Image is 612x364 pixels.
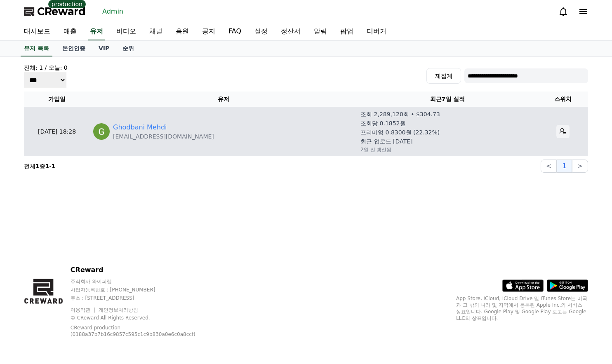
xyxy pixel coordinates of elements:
button: 재집계 [426,68,461,84]
p: 사업자등록번호 : [PHONE_NUMBER] [71,287,215,293]
th: 유저 [90,92,357,107]
th: 최근7일 실적 [357,92,538,107]
p: 주소 : [STREET_ADDRESS] [71,295,215,301]
a: 음원 [169,23,195,40]
img: https://lh3.googleusercontent.com/a/ACg8ocIiooszFT_ZI0j0WLvvll3Fx2G2FutFFJPZL1Tq7rvmj9wTeg=s96-c [93,123,110,140]
a: 공지 [195,23,222,40]
strong: 1 [35,163,40,169]
strong: 1 [45,163,49,169]
p: 전체 중 - [24,162,55,170]
button: < [541,160,557,173]
a: 디버거 [360,23,393,40]
p: 조회 2,289,120회 • $304.73 [360,110,440,118]
p: CReward [71,265,215,275]
a: CReward [24,5,86,18]
a: Admin [99,5,127,18]
a: 비디오 [110,23,143,40]
p: [DATE] 18:28 [27,127,87,136]
a: FAQ [222,23,248,40]
p: 최근 업로드 [DATE] [360,137,412,146]
a: Ghodbani Mehdi [113,122,167,132]
a: 채널 [143,23,169,40]
span: Settings [122,274,142,280]
span: Messages [68,274,93,281]
a: Settings [106,261,158,282]
button: > [572,160,588,173]
p: 프리미엄 0.8300원 (22.32%) [360,128,440,136]
span: Home [21,274,35,280]
a: 유저 [88,23,105,40]
button: 1 [557,160,572,173]
a: 이용약관 [71,307,97,313]
p: 주식회사 와이피랩 [71,278,215,285]
a: 알림 [307,23,334,40]
th: 스위치 [538,92,588,107]
th: 가입일 [24,92,90,107]
a: 본인인증 [56,41,92,56]
p: © CReward All Rights Reserved. [71,315,215,321]
a: 설정 [248,23,274,40]
a: 개인정보처리방침 [99,307,138,313]
a: 유저 목록 [21,41,52,56]
p: 조회당 0.1852원 [360,119,405,127]
p: App Store, iCloud, iCloud Drive 및 iTunes Store는 미국과 그 밖의 나라 및 지역에서 등록된 Apple Inc.의 서비스 상표입니다. Goo... [456,295,588,322]
a: 순위 [116,41,141,56]
p: 2일 전 갱신됨 [360,146,391,153]
h4: 전체: 1 / 오늘: 0 [24,63,68,72]
p: [EMAIL_ADDRESS][DOMAIN_NAME] [113,132,214,141]
a: 팝업 [334,23,360,40]
p: CReward production (0188a37b7b16c9857c595c1c9b830a0e6c0a8ccf) [71,324,202,338]
a: 대시보드 [17,23,57,40]
a: Home [2,261,54,282]
span: CReward [37,5,86,18]
a: 매출 [57,23,83,40]
a: Messages [54,261,106,282]
a: VIP [92,41,116,56]
strong: 1 [52,163,56,169]
a: 정산서 [274,23,307,40]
